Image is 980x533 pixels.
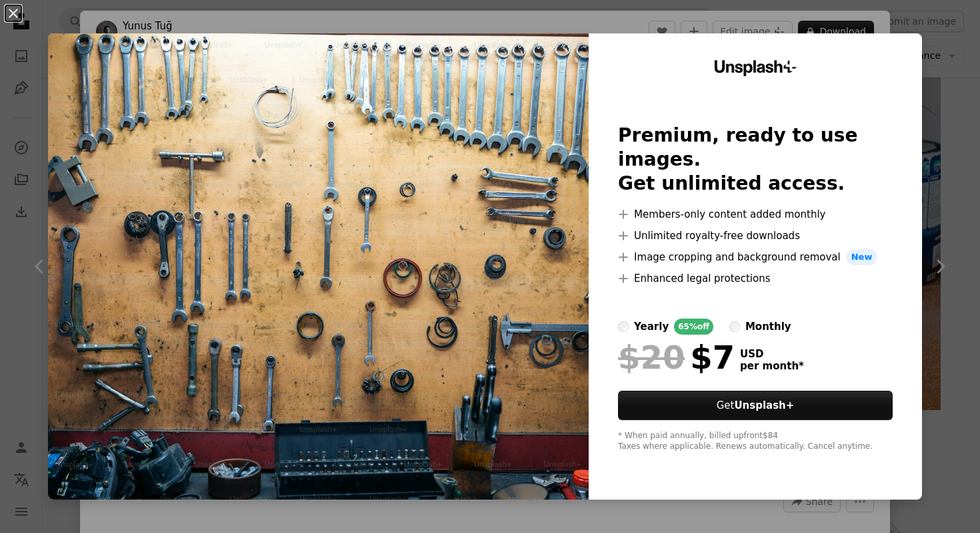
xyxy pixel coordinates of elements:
[618,249,893,265] li: Image cropping and background removal
[618,271,893,287] li: Enhanced legal protections
[740,360,804,372] span: per month *
[734,399,794,411] strong: Unsplash+
[618,431,893,452] div: * When paid annually, billed upfront $84 Taxes where applicable. Renews automatically. Cancel any...
[729,321,740,332] input: monthly
[618,124,893,196] h2: Premium, ready to use images. Get unlimited access.
[634,319,669,335] div: yearly
[745,319,791,335] div: monthly
[674,319,713,335] div: 65% off
[618,391,893,420] button: GetUnsplash+
[618,340,685,375] span: $20
[740,348,804,360] span: USD
[618,206,893,222] li: Members-only content added monthly
[618,228,893,244] li: Unlimited royalty-free downloads
[618,321,629,332] input: yearly65%off
[846,249,878,265] span: New
[618,340,735,375] div: $7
